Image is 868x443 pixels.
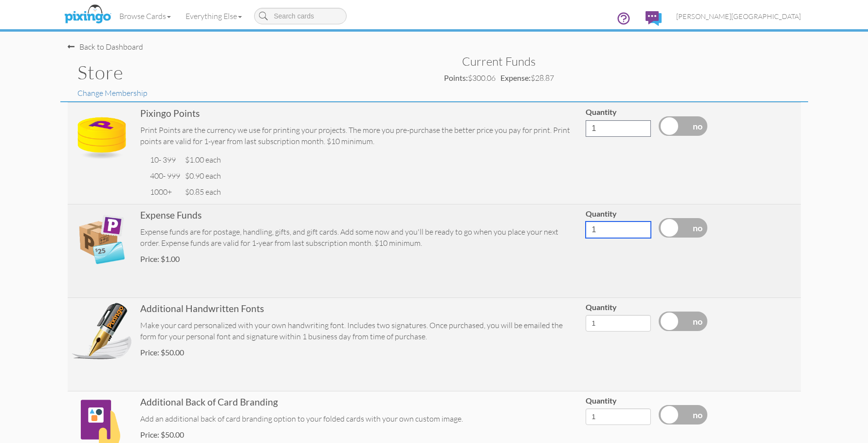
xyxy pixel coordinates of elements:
[140,302,578,315] div: Additional Handwritten Fonts
[586,395,617,406] label: Quantity
[148,184,183,200] td: 1000
[183,168,223,184] td: $0.90 each
[163,171,180,181] span: - 999
[77,88,148,98] a: Change Membership
[140,208,578,221] div: Expense Funds
[444,73,468,82] strong: Points:
[676,12,801,20] span: [PERSON_NAME][GEOGRAPHIC_DATA]
[140,254,180,263] strong: Price: $1.00
[68,32,801,53] nav-back: Dashboard
[140,107,578,120] div: Pixingo Points
[148,152,183,168] td: 10
[140,413,578,425] div: Add an additional back of card branding option to your folded cards with your own custom image.
[72,208,132,269] img: expense-icon.png
[167,187,172,197] span: +
[140,226,578,249] div: Expense funds are for postage, handling, gifts, and gift cards. Add some now and you'll be ready ...
[72,302,132,363] img: 20190710-225205-dfa457a8392e-original.png
[183,184,223,200] td: $0.85 each
[112,4,178,28] a: Browse Cards
[183,152,223,168] td: $1.00 each
[586,302,617,313] label: Quantity
[669,4,808,29] a: [PERSON_NAME][GEOGRAPHIC_DATA]
[140,348,184,357] strong: Price: $50.00
[140,320,578,342] div: Make your card personalized with your own handwriting font. Includes two signatures. Once purchas...
[500,73,531,82] strong: Expense:
[178,4,249,28] a: Everything Else
[77,62,427,83] h1: Store
[586,107,617,118] label: Quantity
[254,8,347,24] input: Search cards
[140,430,184,439] strong: Price: $50.00
[72,107,132,167] img: points-icon.png
[646,11,662,26] img: comments.svg
[446,55,552,68] h3: Current Funds
[140,125,578,147] div: Print Points are the currency we use for printing your projects. The more you pre-purchase the be...
[68,41,143,53] div: Back to Dashboard
[442,70,498,86] td: $300.06
[148,168,183,184] td: 400
[498,70,556,86] td: $28.87
[586,208,617,220] label: Quantity
[159,155,176,165] span: - 399
[140,395,578,408] div: Additional Back of Card Branding
[62,2,113,27] img: pixingo logo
